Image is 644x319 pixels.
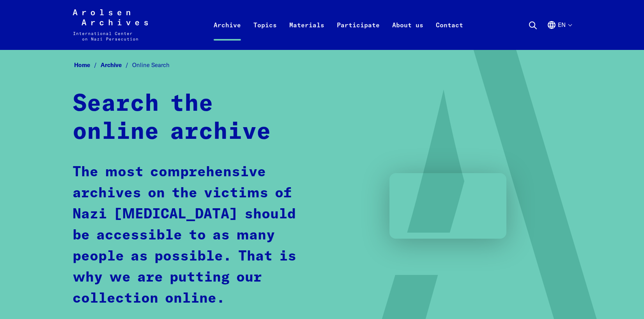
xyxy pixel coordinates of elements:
[430,19,469,50] a: Contact
[74,61,101,69] a: Home
[73,92,271,144] strong: Search the online archive
[283,19,331,50] a: Materials
[207,9,469,41] nav: Primary
[132,61,170,69] span: Online Search
[101,61,132,69] a: Archive
[73,59,571,71] nav: Breadcrumb
[247,19,283,50] a: Topics
[547,20,571,48] button: English, language selection
[207,19,247,50] a: Archive
[73,162,308,309] p: The most comprehensive archives on the victims of Nazi [MEDICAL_DATA] should be accessible to as ...
[331,19,386,50] a: Participate
[386,19,430,50] a: About us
